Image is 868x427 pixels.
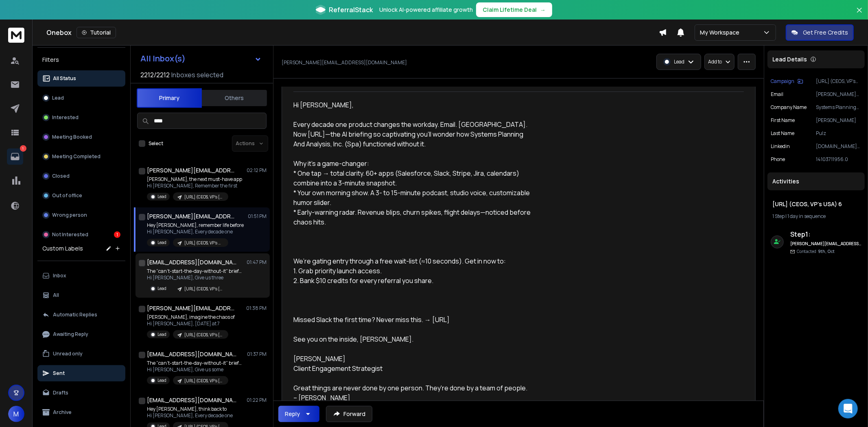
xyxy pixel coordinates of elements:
p: [URL] (CEOS, VP's [GEOGRAPHIC_DATA]) 2 [184,332,223,338]
button: Claim Lifetime Deal→ [476,2,552,17]
p: Out of office [52,192,82,199]
p: Last Name [771,130,794,137]
p: Archive [53,409,72,416]
h1: [URL] (CEOS, VP's USA) 6 [772,200,860,208]
p: [URL] (CEOS, VP's USA) 6 [816,78,861,85]
p: Automatic Replies [53,312,97,318]
p: Drafts [53,390,68,396]
div: Activities [767,172,865,190]
p: Campaign [771,78,794,85]
p: Awaiting Reply [53,331,88,338]
div: 1 [114,231,120,238]
span: 1 day in sequence [787,213,826,220]
p: [DOMAIN_NAME][URL][PERSON_NAME] [816,143,861,150]
p: [PERSON_NAME], the next must-have app [147,176,242,183]
p: Phone [771,156,785,163]
h1: [EMAIL_ADDRESS][DOMAIN_NAME] [147,396,236,404]
p: Lead [157,194,166,200]
h3: Inboxes selected [171,70,223,80]
button: Campaign [771,78,803,85]
p: [PERSON_NAME][EMAIL_ADDRESS][DOMAIN_NAME] [816,91,861,98]
div: Reply [285,410,300,418]
button: Out of office [37,187,125,204]
p: [URL] (CEOS, VP's USA) 6 [184,240,223,246]
button: Get Free Credits [786,24,854,41]
button: Others [202,89,267,107]
h1: [PERSON_NAME][EMAIL_ADDRESS][PERSON_NAME][DOMAIN_NAME] [147,166,236,174]
p: Sent [53,370,65,377]
p: Hi [PERSON_NAME], [DATE] at 7 [147,320,235,327]
button: Meeting Booked [37,129,125,145]
span: 9th, Oct [818,248,835,254]
div: Onebox [46,27,659,38]
p: Add to [708,59,722,65]
p: First Name [771,117,795,124]
p: Unread only [53,351,83,357]
button: Awaiting Reply [37,326,125,342]
p: Not Interested [52,231,88,238]
button: Drafts [37,385,125,401]
button: Reply [278,406,319,422]
p: Lead [157,240,166,246]
p: Lead [52,95,64,101]
button: Interested [37,109,125,126]
a: 1 [7,148,23,165]
button: Meeting Completed [37,148,125,165]
h1: [EMAIL_ADDRESS][DOMAIN_NAME] [147,258,236,266]
p: 1 [20,145,26,152]
p: All Status [53,75,76,82]
p: Get Free Credits [803,28,848,37]
button: Primary [137,88,202,108]
p: [URL] (CEOS, VP's [GEOGRAPHIC_DATA]) 3 [184,286,223,292]
button: Not Interested1 [37,227,125,243]
p: My Workspace [700,28,743,37]
button: Inbox [37,268,125,284]
p: Hi [PERSON_NAME], Give us three [147,274,245,281]
p: 01:22 PM [247,397,267,403]
p: Hi [PERSON_NAME], Every decade one [147,412,233,419]
p: 01:51 PM [248,213,267,220]
p: 01:38 PM [246,305,267,312]
p: [PERSON_NAME] [816,117,861,124]
p: Lead Details [772,55,807,63]
span: 2212 / 2212 [140,70,170,80]
button: All [37,287,125,303]
h1: All Inbox(s) [140,54,186,63]
p: Inbox [53,272,66,279]
p: Contacted [797,248,835,255]
p: Interested [52,114,79,121]
p: Hi [PERSON_NAME], Remember the first [147,183,242,189]
h1: [PERSON_NAME][EMAIL_ADDRESS][DOMAIN_NAME] [147,304,236,312]
p: Meeting Completed [52,153,101,160]
h6: Step 1 : [790,229,861,239]
p: Systems Planning And Analysis, Inc. (Spa) [816,104,861,111]
p: Hi [PERSON_NAME], Give us some [147,366,245,373]
p: Email [771,91,783,98]
button: Close banner [854,5,865,24]
p: Lead [157,285,166,292]
button: Automatic Replies [37,307,125,323]
h3: Filters [37,54,125,65]
p: Linkedin [771,143,790,150]
p: [PERSON_NAME][EMAIL_ADDRESS][DOMAIN_NAME] [282,59,407,66]
h1: [EMAIL_ADDRESS][DOMAIN_NAME] [147,350,236,358]
span: → [540,6,546,14]
p: All [53,292,59,298]
p: Lead [157,377,166,383]
button: Archive [37,404,125,420]
p: Unlock AI-powered affiliate growth [379,6,473,14]
p: Company Name [771,104,807,111]
div: Open Intercom Messenger [838,399,858,418]
p: The “can’t-start-the-day-without-it” brief—VIP access for [147,360,245,366]
p: [URL] (CEOS, VP's [GEOGRAPHIC_DATA]) 3 [184,194,223,200]
button: Lead [37,90,125,106]
button: Forward [326,406,372,422]
h3: Custom Labels [42,244,83,253]
p: Hi [PERSON_NAME], Every decade one [147,229,244,235]
h1: [PERSON_NAME][EMAIL_ADDRESS][DOMAIN_NAME] [147,212,236,220]
p: 02:12 PM [247,167,267,174]
h6: [PERSON_NAME][EMAIL_ADDRESS][DOMAIN_NAME] [790,241,861,247]
p: Wrong person [52,212,87,218]
button: Closed [37,168,125,184]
